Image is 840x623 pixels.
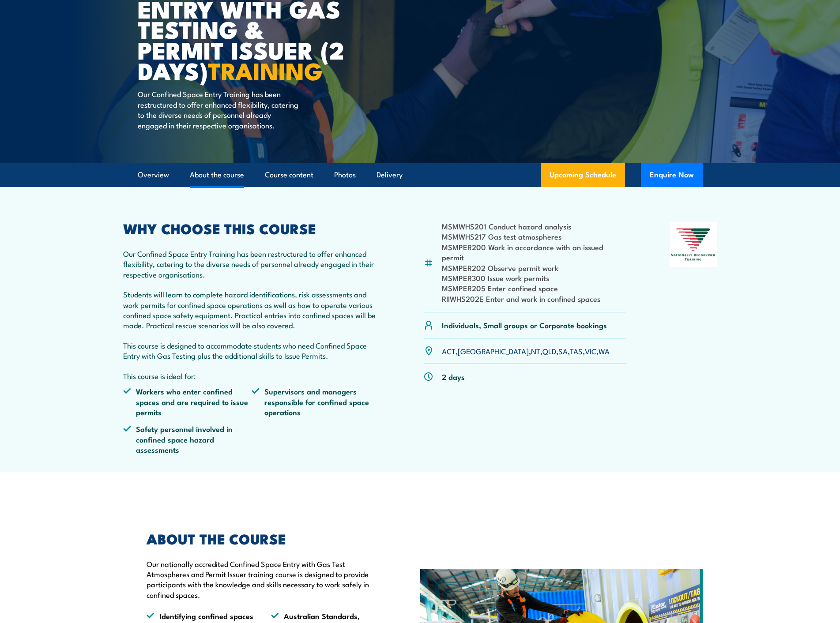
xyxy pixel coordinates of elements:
li: MSMWHS217 Gas test atmospheres [442,231,627,241]
li: MSMPER300 Issue work permits [442,273,627,283]
a: VIC [585,345,596,356]
a: Upcoming Schedule [541,163,625,187]
a: SA [558,345,568,356]
a: NT [531,345,540,356]
p: Individuals, Small groups or Corporate bookings [442,320,607,330]
p: This course is designed to accommodate students who need Confined Space Entry with Gas Testing pl... [123,340,381,361]
li: RIIWHS202E Enter and work in confined spaces [442,293,627,304]
li: MSMPER202 Observe permit work [442,263,627,273]
p: Our Confined Space Entry Training has been restructured to offer enhanced flexibility, catering t... [138,89,299,130]
p: Students will learn to complete hazard identifications, risk assessments and work permits for con... [123,289,381,330]
button: Enquire Now [641,163,703,187]
img: Nationally Recognised Training logo. [670,222,717,267]
a: WA [599,345,610,356]
a: Photos [334,163,356,187]
li: MSMPER200 Work in accordance with an issued permit [442,242,627,263]
li: MSMWHS201 Conduct hazard analysis [442,221,627,231]
p: , , , , , , , [442,346,610,356]
a: Overview [138,163,169,187]
p: This course is ideal for: [123,371,381,381]
a: Course content [265,163,313,187]
a: [GEOGRAPHIC_DATA] [458,345,529,356]
p: Our Confined Space Entry Training has been restructured to offer enhanced flexibility, catering t... [123,248,381,279]
h2: ABOUT THE COURSE [147,532,380,544]
a: QLD [542,345,556,356]
strong: TRAINING [208,52,323,88]
a: TAS [570,345,583,356]
li: Workers who enter confined spaces and are required to issue permits [123,386,252,417]
li: Safety personnel involved in confined space hazard assessments [123,424,252,454]
a: Delivery [377,163,403,187]
h2: WHY CHOOSE THIS COURSE [123,222,381,234]
a: ACT [442,345,456,356]
p: Our nationally accredited Confined Space Entry with Gas Test Atmospheres and Permit Issuer traini... [147,559,380,600]
li: Supervisors and managers responsible for confined space operations [252,386,380,417]
li: MSMPER205 Enter confined space [442,283,627,293]
p: 2 days [442,372,465,382]
a: About the course [190,163,244,187]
